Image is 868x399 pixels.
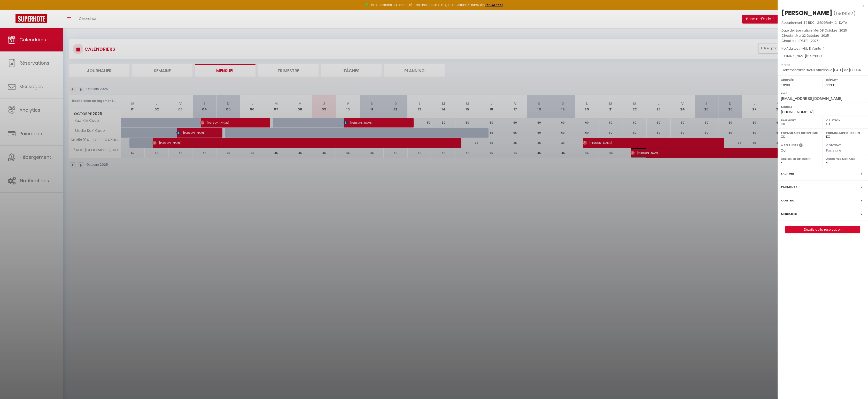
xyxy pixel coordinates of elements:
[785,226,860,233] button: Détails de la réservation
[826,77,865,82] label: Départ
[781,33,864,38] p: Checkin :
[804,20,849,25] span: T2 RDC [GEOGRAPHIC_DATA]
[804,46,824,51] span: Nb Enfants : 1
[781,96,842,101] span: [EMAIL_ADDRESS][DOMAIN_NAME]
[778,3,864,9] div: x
[781,83,790,87] span: 18:00
[781,9,832,17] div: [PERSON_NAME]
[781,28,864,33] p: Date de réservation :
[799,143,803,149] i: Sélectionner OUI si vous souhaiter envoyer les séquences de messages post-checkout
[781,46,824,51] span: Nb Adultes : 1 -
[781,130,819,135] label: Formulaire Bienvenue
[781,143,798,147] label: A relancer
[781,67,864,73] p: Commentaires :
[792,63,794,67] span: -
[807,54,817,58] span: 577.28
[781,184,797,190] label: Paiements
[781,38,864,43] p: Checkout :
[781,20,864,25] p: Appartement :
[781,91,865,96] label: Email
[826,156,865,161] label: Assigner Menage
[781,77,819,82] label: Arrivée
[781,198,796,203] label: Contrat
[806,54,822,58] span: ( € )
[781,211,797,217] label: Messages
[781,156,819,161] label: Assigner Checkin
[836,10,853,17] span: 6919512
[813,28,847,33] span: Mer 08 Octobre . 2025
[781,118,819,123] label: Paiement
[796,33,829,38] span: Mer 22 Octobre . 2025
[781,62,864,67] p: Notes :
[781,54,864,59] div: [DOMAIN_NAME]
[826,130,865,135] label: Formulaire Checkin
[826,143,841,146] label: Contrat
[826,83,835,87] span: 11:00
[781,104,865,109] label: Mobile
[781,110,813,114] span: [PHONE_NUMBER]
[781,171,794,176] label: Facture
[798,39,819,43] span: [DATE] . 2025
[834,10,856,17] span: ( )
[826,148,841,153] span: Pas signé
[786,226,860,233] a: Détails de la réservation
[826,118,865,123] label: Caution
